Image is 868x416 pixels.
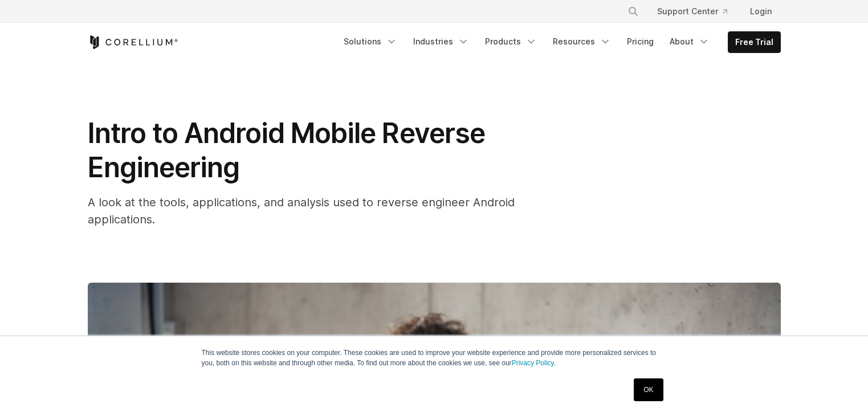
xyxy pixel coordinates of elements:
[88,35,178,49] a: Corellium Home
[88,195,515,226] span: A look at the tools, applications, and analysis used to reverse engineer Android applications.
[634,378,663,401] a: OK
[741,1,781,22] a: Login
[202,348,667,368] p: This website stores cookies on your computer. These cookies are used to improve your website expe...
[623,1,643,22] button: Search
[728,32,780,52] a: Free Trial
[478,31,544,52] a: Products
[337,31,781,53] div: Navigation Menu
[663,31,716,52] a: About
[512,359,556,367] a: Privacy Policy.
[337,31,404,52] a: Solutions
[648,1,736,22] a: Support Center
[88,116,485,184] span: Intro to Android Mobile Reverse Engineering
[546,31,618,52] a: Resources
[620,31,661,52] a: Pricing
[614,1,781,22] div: Navigation Menu
[406,31,476,52] a: Industries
